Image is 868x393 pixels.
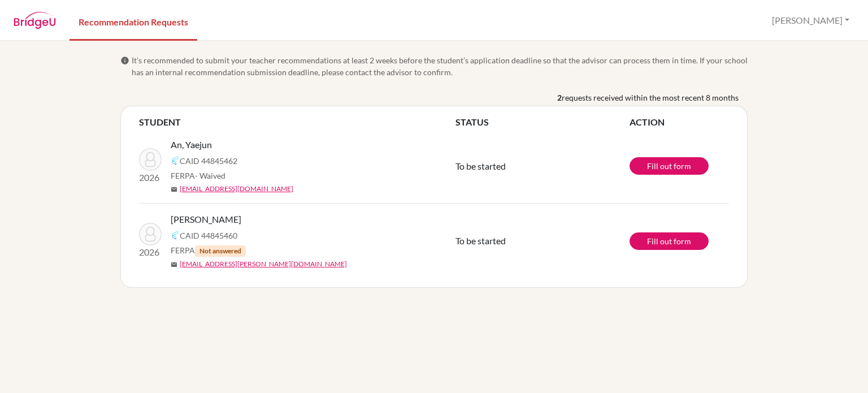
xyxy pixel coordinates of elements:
span: mail [171,186,177,193]
a: Fill out form [630,157,709,175]
a: Fill out form [630,232,709,250]
th: ACTION [630,115,729,129]
span: To be started [455,161,506,171]
img: An, Yaejun [139,148,162,171]
img: Common App logo [171,156,180,165]
span: info [120,56,129,65]
span: Not answered [195,245,246,257]
span: It’s recommended to submit your teacher recommendations at least 2 weeks before the student’s app... [132,54,748,78]
p: 2026 [139,245,162,259]
p: 2026 [139,171,162,184]
span: An, Yaejun [171,138,212,152]
a: [EMAIL_ADDRESS][DOMAIN_NAME] [180,184,293,194]
span: FERPA [171,170,225,182]
button: [PERSON_NAME] [767,10,854,31]
th: STATUS [455,115,630,129]
span: - Waived [195,171,225,180]
a: Recommendation Requests [70,2,197,41]
span: CAID 44845460 [180,230,237,241]
span: CAID 44845462 [180,155,237,167]
span: requests received within the most recent 8 months [562,92,739,103]
img: Common App logo [171,231,180,240]
span: To be started [455,235,506,246]
img: Lee, Ezariah [139,223,162,245]
th: STUDENT [139,115,455,129]
b: 2 [557,92,562,103]
span: [PERSON_NAME] [171,213,241,226]
span: mail [171,261,177,268]
span: FERPA [171,244,246,257]
a: [EMAIL_ADDRESS][PERSON_NAME][DOMAIN_NAME] [180,259,347,269]
img: BridgeU logo [14,12,56,29]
